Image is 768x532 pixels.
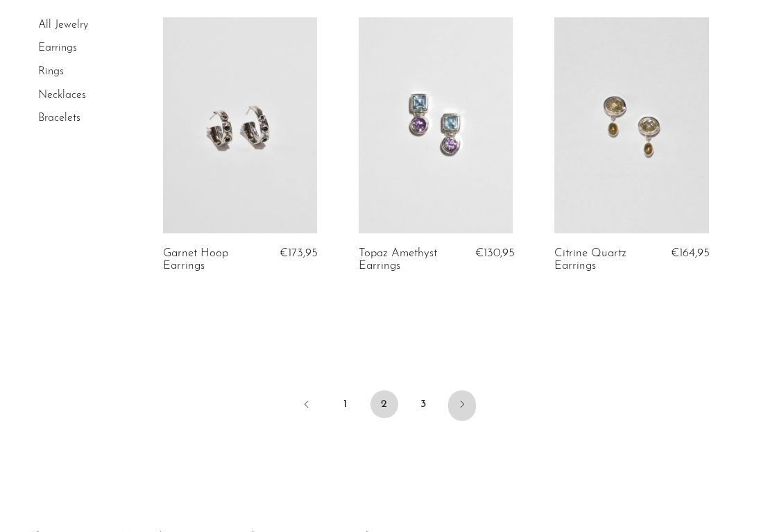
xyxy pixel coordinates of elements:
[38,66,64,77] a: Rings
[38,90,86,101] a: Necklaces
[475,247,515,259] span: €130,95
[293,390,321,421] a: Previous
[448,390,476,421] a: Next
[671,247,710,259] span: €164,95
[38,113,80,124] a: Bracelets
[332,390,359,418] a: 1
[38,43,77,54] a: Earrings
[280,247,318,259] span: €173,95
[359,247,458,273] a: Topaz Amethyst Earrings
[38,19,88,31] a: All Jewelry
[163,247,262,273] a: Garnet Hoop Earrings
[554,247,654,273] a: Citrine Quartz Earrings
[370,390,398,418] span: 2
[409,390,437,418] a: 3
